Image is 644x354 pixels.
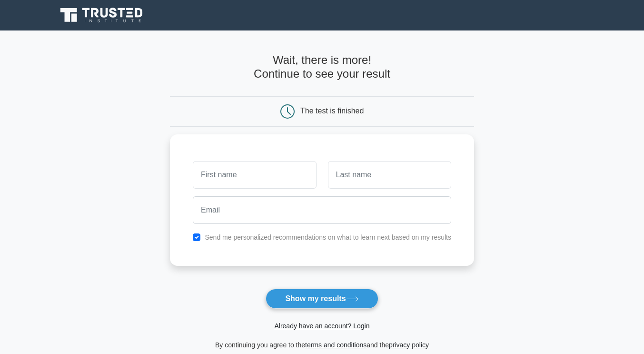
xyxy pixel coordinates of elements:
[193,161,316,189] input: First name
[170,53,474,81] h4: Wait, there is more! Continue to see your result
[305,341,367,349] a: terms and conditions
[328,161,451,189] input: Last name
[266,289,378,309] button: Show my results
[300,107,364,115] div: The test is finished
[193,196,451,224] input: Email
[389,341,429,349] a: privacy policy
[205,233,451,241] label: Send me personalized recommendations on what to learn next based on my results
[274,322,369,330] a: Already have an account? Login
[164,339,480,351] div: By continuing you agree to the and the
